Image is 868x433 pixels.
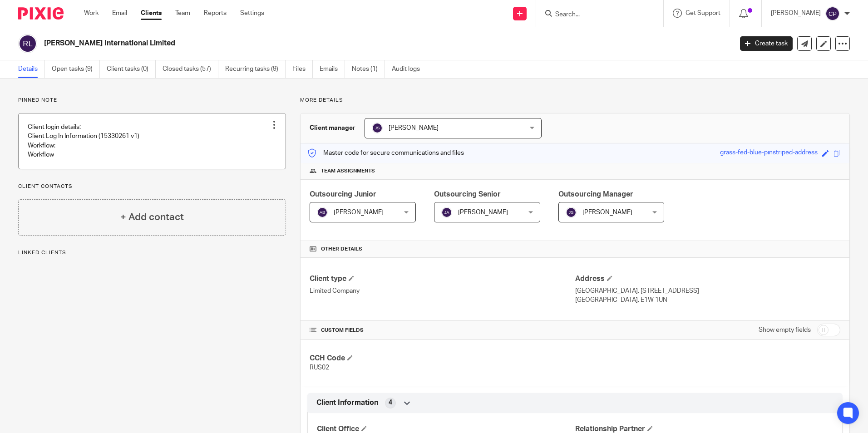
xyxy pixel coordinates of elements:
p: [GEOGRAPHIC_DATA], E1W 1UN [575,295,840,305]
span: Outsourcing Manager [558,191,633,198]
p: [GEOGRAPHIC_DATA], [STREET_ADDRESS] [575,286,840,295]
p: Limited Company [310,286,575,295]
h3: Client manager [310,123,355,133]
span: Get Support [686,10,720,16]
h4: CCH Code [310,354,575,363]
img: svg%3E [317,207,328,218]
a: Details [18,60,45,78]
a: Reports [204,9,227,18]
span: [PERSON_NAME] [334,209,384,216]
span: 4 [389,398,392,407]
a: Work [84,9,99,18]
p: Client contacts [18,183,286,190]
div: grass-fed-blue-pinstriped-address [720,148,818,158]
img: svg%3E [825,6,840,21]
a: Settings [240,9,264,18]
a: Emails [320,60,345,78]
span: RUS02 [310,364,329,371]
span: Client Information [316,398,378,408]
img: svg%3E [566,207,577,218]
img: Pixie [18,7,64,20]
p: Linked clients [18,249,286,256]
a: Recurring tasks (9) [225,60,286,78]
p: [PERSON_NAME] [771,9,821,18]
input: Search [554,11,636,19]
a: Files [292,60,313,78]
a: Client tasks (0) [107,60,156,78]
span: [PERSON_NAME] [458,209,508,216]
h4: + Add contact [120,210,184,224]
a: Notes (1) [352,60,385,78]
span: Team assignments [321,167,375,175]
label: Show empty fields [759,325,811,335]
img: svg%3E [441,207,452,218]
a: Email [112,9,127,18]
span: Other details [321,246,362,253]
span: [PERSON_NAME] [582,209,632,216]
span: Outsourcing Senior [434,191,501,198]
p: Master code for secure communications and files [307,148,464,157]
h2: [PERSON_NAME] International Limited [44,39,590,48]
a: Closed tasks (57) [163,60,218,78]
img: svg%3E [18,34,37,53]
a: Create task [740,36,793,51]
p: Pinned note [18,97,286,104]
span: Outsourcing Junior [310,191,376,198]
a: Audit logs [392,60,427,78]
h4: Client type [310,274,575,284]
a: Clients [141,9,162,18]
p: More details [300,97,850,104]
h4: Address [575,274,840,284]
a: Team [175,9,190,18]
img: svg%3E [372,123,383,133]
a: Open tasks (9) [52,60,100,78]
h4: CUSTOM FIELDS [310,327,575,334]
span: [PERSON_NAME] [389,125,439,131]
